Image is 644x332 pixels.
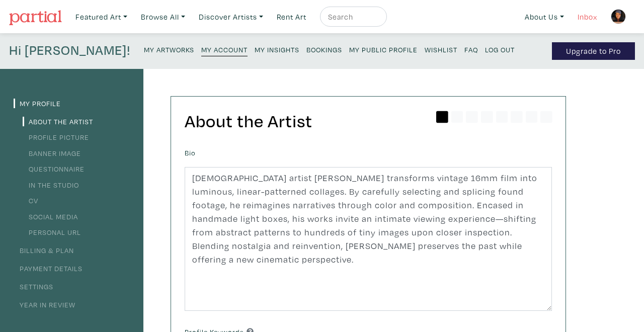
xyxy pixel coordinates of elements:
[23,227,81,237] a: Personal URL
[552,42,635,60] a: Upgrade to Pro
[136,7,190,27] a: Browse All
[194,7,268,27] a: Discover Artists
[464,42,478,56] a: FAQ
[144,42,194,56] a: My Artworks
[23,196,38,205] a: CV
[23,132,89,142] a: Profile Picture
[520,7,569,27] a: About Us
[9,42,130,60] h4: Hi [PERSON_NAME]!
[255,45,299,54] small: My Insights
[272,7,311,27] a: Rent Art
[306,45,342,54] small: Bookings
[327,11,377,23] input: Search
[23,148,81,158] a: Banner Image
[71,7,132,27] a: Featured Art
[306,42,342,56] a: Bookings
[573,7,602,27] a: Inbox
[23,212,78,221] a: Social Media
[23,117,93,126] a: About the Artist
[255,42,299,56] a: My Insights
[485,45,515,54] small: Log Out
[611,9,626,24] img: phpThumb.php
[185,147,196,158] label: Bio
[201,42,248,56] a: My Account
[14,282,53,291] a: Settings
[201,45,248,54] small: My Account
[14,300,75,309] a: Year in Review
[185,167,552,311] textarea: [DEMOGRAPHIC_DATA] artist [PERSON_NAME] transforms vintage 16mm film into luminous, linear-patter...
[349,45,418,54] small: My Public Profile
[485,42,515,56] a: Log Out
[144,45,194,54] small: My Artworks
[23,180,79,190] a: In the Studio
[14,99,61,108] a: My Profile
[23,164,85,174] a: Questionnaire
[425,45,457,54] small: Wishlist
[349,42,418,56] a: My Public Profile
[185,110,552,132] h2: About the Artist
[425,42,457,56] a: Wishlist
[464,45,478,54] small: FAQ
[14,245,74,255] a: Billing & Plan
[14,264,83,273] a: Payment Details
